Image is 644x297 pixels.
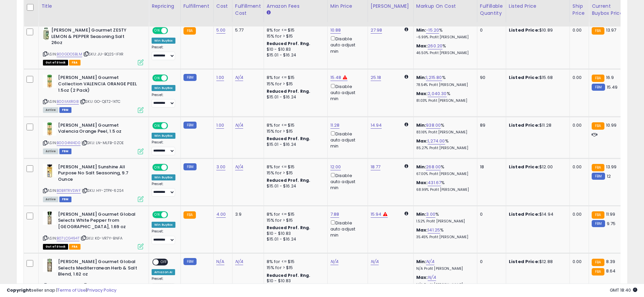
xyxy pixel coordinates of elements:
[509,74,539,81] b: Listed Price:
[152,133,175,139] div: Win BuyBox
[43,148,58,154] span: All listings currently available for purchase on Amazon
[43,164,56,177] img: 41oXaIVY7cL._SL40_.jpg
[416,274,428,281] b: Max:
[509,211,565,217] div: $14.94
[57,236,79,241] a: B07LCG494T
[43,60,68,66] span: All listings that are currently out of stock and unavailable for purchase on Amazon
[59,148,71,154] span: FBM
[58,122,140,136] b: [PERSON_NAME] Gourmet Valencia Orange Peel, 1.5 oz
[43,259,56,272] img: 41O5+e22MJL._SL40_.jpg
[426,164,441,170] a: 268.00
[509,122,539,128] b: Listed Price:
[607,84,618,90] span: 15.49
[43,197,58,202] span: All listings currently available for purchase on Amazon
[371,211,382,218] a: 15.94
[152,182,175,197] div: Preset:
[416,164,472,176] div: %
[235,3,261,17] div: Fulfillment Cost
[152,222,175,228] div: Win BuyBox
[159,259,169,265] span: OFF
[167,75,178,81] span: OFF
[43,27,144,65] div: ASIN:
[152,3,178,10] div: Repricing
[606,268,616,274] span: 8.64
[330,211,339,218] a: 7.88
[416,27,472,40] div: %
[152,38,175,44] div: Win BuyBox
[7,287,116,294] div: seller snap | |
[573,259,584,265] div: 0.00
[573,3,586,17] div: Ship Price
[426,27,439,34] a: -15.20
[267,259,322,265] div: 8% for <= $15
[58,75,140,95] b: [PERSON_NAME] Gourmet Collection VALENCIA ORANGE PEEL 1.5oz (2 Pack)
[592,75,604,82] small: FBA
[82,188,123,193] span: | SKU: HY-2TPX-62S4
[57,140,80,146] a: B0004N14D0
[59,107,71,113] span: FBM
[216,3,229,10] div: Cost
[371,3,411,10] div: [PERSON_NAME]
[416,219,472,224] p: 1.52% Profit [PERSON_NAME]
[416,83,472,87] p: 78.54% Profit [PERSON_NAME]
[606,122,617,128] span: 10.99
[509,258,539,265] b: Listed Price:
[267,94,322,100] div: $15.01 - $16.24
[216,164,226,170] a: 3.00
[426,258,434,265] a: N/A
[592,268,604,275] small: FBA
[416,91,472,103] div: %
[43,107,58,113] span: All listings currently available for purchase on Amazon
[43,27,50,41] img: 41Ti+a6i7tL._SL40_.jpg
[167,164,178,170] span: OFF
[416,187,472,192] p: 68.99% Profit [PERSON_NAME]
[167,123,178,128] span: OFF
[573,27,584,33] div: 0.00
[416,179,428,186] b: Max:
[69,60,80,66] span: FBA
[592,220,605,227] small: FBM
[371,164,381,170] a: 18.77
[416,211,426,217] b: Min:
[267,237,322,242] div: $15.01 - $16.24
[592,3,626,17] div: Current Buybox Price
[153,28,161,34] span: ON
[152,45,175,60] div: Preset:
[416,138,428,144] b: Max:
[416,211,472,224] div: %
[267,217,322,223] div: 15% for > $15
[592,84,605,91] small: FBM
[606,164,617,170] span: 13.99
[416,98,472,103] p: 81.03% Profit [PERSON_NAME]
[152,140,175,155] div: Preset:
[267,231,322,237] div: $10 - $10.83
[509,164,565,170] div: $12.00
[330,219,363,239] div: Disable auto adjust min
[573,211,584,217] div: 0.00
[607,173,611,179] span: 12
[235,27,259,33] div: 5.77
[152,85,175,91] div: Win BuyBox
[416,227,472,240] div: %
[416,122,426,128] b: Min:
[416,146,472,151] p: 85.27% Profit [PERSON_NAME]
[480,164,501,170] div: 18
[43,164,144,201] div: ASIN:
[267,81,322,87] div: 15% for > $15
[59,197,71,202] span: FBM
[592,122,604,130] small: FBA
[592,259,604,266] small: FBA
[330,164,341,170] a: 12.00
[330,122,340,129] a: 11.28
[416,43,428,49] b: Max:
[426,74,442,81] a: 1,215.80
[509,3,567,10] div: Listed Price
[58,211,140,232] b: [PERSON_NAME] Gourmet Global Selects White Pepper from [GEOGRAPHIC_DATA], 1.69 oz
[167,212,178,217] span: OFF
[183,27,196,35] small: FBA
[267,177,311,183] b: Reduced Prof. Rng.
[267,265,322,271] div: 15% for > $15
[343,75,347,80] i: Min price is in the reduced profit range.
[480,122,501,128] div: 89
[152,174,175,180] div: Win BuyBox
